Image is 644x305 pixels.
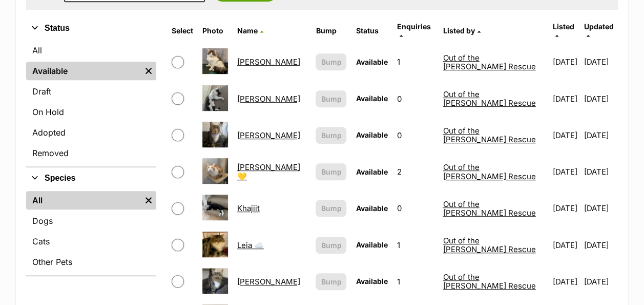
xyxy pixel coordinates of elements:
[549,190,583,226] td: [DATE]
[356,58,387,66] span: Available
[26,103,156,121] a: On Hold
[26,62,141,80] a: Available
[356,94,387,103] span: Available
[26,41,156,60] a: All
[392,81,438,117] td: 0
[26,39,156,166] div: Status
[311,18,350,43] th: Bump
[26,232,156,251] a: Cats
[141,62,156,80] a: Remove filter
[584,264,617,299] td: [DATE]
[397,22,430,31] span: translation missing: en.admin.listings.index.attributes.enquiries
[549,44,583,80] td: [DATE]
[443,236,535,254] a: Out of the [PERSON_NAME] Rescue
[237,94,300,104] a: [PERSON_NAME]
[237,277,300,287] a: [PERSON_NAME]
[168,18,197,43] th: Select
[443,26,474,35] span: Listed by
[397,22,430,39] a: Enquiries
[549,264,583,299] td: [DATE]
[321,166,341,177] span: Bump
[584,44,617,80] td: [DATE]
[26,22,156,35] button: Status
[237,57,300,67] a: [PERSON_NAME]
[356,130,387,139] span: Available
[443,272,535,291] a: Out of the [PERSON_NAME] Rescue
[316,90,346,107] button: Bump
[443,26,480,35] a: Listed by
[141,191,156,209] a: Remove filter
[237,130,300,140] a: [PERSON_NAME]
[237,240,264,250] a: Leia ☁️
[321,240,341,251] span: Bump
[443,89,535,108] a: Out of the [PERSON_NAME] Rescue
[392,227,438,263] td: 1
[584,118,617,153] td: [DATE]
[316,237,346,254] button: Bump
[351,18,391,43] th: Status
[549,154,583,189] td: [DATE]
[26,144,156,162] a: Removed
[26,253,156,271] a: Other Pets
[584,154,617,189] td: [DATE]
[356,240,387,249] span: Available
[321,276,341,287] span: Bump
[321,203,341,214] span: Bump
[553,22,574,31] span: Listed
[392,190,438,226] td: 0
[316,53,346,70] button: Bump
[26,189,156,275] div: Species
[321,56,341,67] span: Bump
[237,26,263,35] a: Name
[584,227,617,263] td: [DATE]
[549,118,583,153] td: [DATE]
[443,53,535,71] a: Out of the [PERSON_NAME] Rescue
[392,44,438,80] td: 1
[321,93,341,104] span: Bump
[26,123,156,142] a: Adopted
[26,82,156,101] a: Draft
[443,199,535,218] a: Out of the [PERSON_NAME] Rescue
[443,126,535,144] a: Out of the [PERSON_NAME] Rescue
[356,204,387,213] span: Available
[584,22,614,39] a: Updated
[443,162,535,181] a: Out of the [PERSON_NAME] Rescue
[584,22,614,31] span: Updated
[392,154,438,189] td: 2
[584,81,617,117] td: [DATE]
[553,22,574,39] a: Listed
[316,163,346,180] button: Bump
[316,200,346,217] button: Bump
[237,203,260,213] a: Khajiit
[26,171,156,185] button: Species
[316,273,346,290] button: Bump
[392,118,438,153] td: 0
[316,127,346,144] button: Bump
[549,227,583,263] td: [DATE]
[198,18,232,43] th: Photo
[356,167,387,176] span: Available
[392,264,438,299] td: 1
[237,26,258,35] span: Name
[584,190,617,226] td: [DATE]
[26,212,156,230] a: Dogs
[356,277,387,285] span: Available
[321,130,341,141] span: Bump
[237,162,300,181] a: [PERSON_NAME] 💛
[549,81,583,117] td: [DATE]
[26,191,141,209] a: All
